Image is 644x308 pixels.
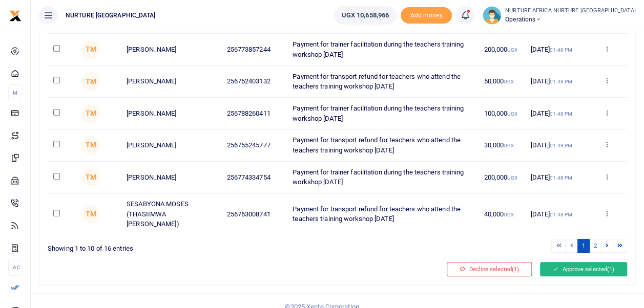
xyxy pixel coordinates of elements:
span: Operations [505,15,636,24]
span: Timothy Makumbi [81,168,100,186]
td: 256774334754 [221,162,287,193]
td: 256763008741 [221,193,287,235]
td: [PERSON_NAME] [121,98,221,129]
img: profile-user [483,6,501,25]
td: 256755245777 [221,129,287,161]
span: UGX 10,658,966 [342,10,389,20]
button: Approve selected(1) [540,262,627,276]
a: 2 [589,239,601,253]
td: SESABYONA MOSES (THASIIMWA [PERSON_NAME]) [121,193,221,235]
img: logo-small [9,10,22,22]
a: logo-small logo-large logo-large [9,11,22,19]
small: 01:48 PM [550,175,572,181]
span: Timothy Makumbi [81,72,100,91]
a: UGX 10,658,966 [334,6,397,25]
small: 01:48 PM [550,111,572,117]
span: Timothy Makumbi [81,136,100,155]
a: 1 [577,239,590,253]
li: Wallet ballance [330,6,401,25]
td: [DATE] [525,66,586,98]
a: Add money [401,11,452,18]
td: [DATE] [525,34,586,65]
small: UGX [507,47,517,53]
small: 01:48 PM [550,79,572,84]
td: 256773857244 [221,34,287,65]
span: Timothy Makumbi [81,40,100,59]
td: [PERSON_NAME] [121,66,221,98]
small: UGX [504,79,513,84]
li: Toup your wallet [401,7,452,24]
li: Ac [8,259,22,276]
span: Timothy Makumbi [81,104,100,123]
small: 01:48 PM [550,212,572,217]
td: [DATE] [525,129,586,161]
td: Payment for trainer facilitation during the teachers training workshop [DATE] [287,162,478,193]
li: M [8,84,22,101]
span: Add money [401,7,452,24]
small: UGX [507,111,517,117]
td: [DATE] [525,193,586,235]
span: Timothy Makumbi [81,205,100,223]
td: [DATE] [525,162,586,193]
td: 50,000 [478,66,525,98]
td: Payment for trainer facilitation during the teachers training workshop [DATE] [287,98,478,129]
small: UGX [504,212,513,217]
td: Payment for transport refund for teachers who attend the teachers training workshop [DATE] [287,66,478,98]
td: Payment for transport refund for teachers who attend the teachers training workshop [DATE] [287,129,478,161]
td: [PERSON_NAME] [121,162,221,193]
td: 256788260411 [221,98,287,129]
td: [PERSON_NAME] [121,34,221,65]
a: profile-user NURTURE AFRICA NURTURE [GEOGRAPHIC_DATA] Operations [483,6,636,25]
td: Payment for trainer facilitation during the teachers training workshop [DATE] [287,34,478,65]
td: 30,000 [478,129,525,161]
div: Showing 1 to 10 of 16 entries [48,238,334,254]
small: 01:48 PM [550,143,572,148]
td: 100,000 [478,98,525,129]
small: 01:48 PM [550,47,572,53]
td: [DATE] [525,98,586,129]
small: NURTURE AFRICA NURTURE [GEOGRAPHIC_DATA] [505,7,636,15]
td: 40,000 [478,193,525,235]
button: Decline selected(1) [447,262,532,276]
td: [PERSON_NAME] [121,129,221,161]
td: 200,000 [478,34,525,65]
td: 256752403132 [221,66,287,98]
span: (1) [512,266,519,273]
small: UGX [504,143,513,148]
td: Payment for transport refund for teachers who attend the teachers training workshop [DATE] [287,193,478,235]
span: NURTURE [GEOGRAPHIC_DATA] [61,11,160,20]
span: (1) [607,266,614,273]
small: UGX [507,175,517,181]
td: 200,000 [478,162,525,193]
